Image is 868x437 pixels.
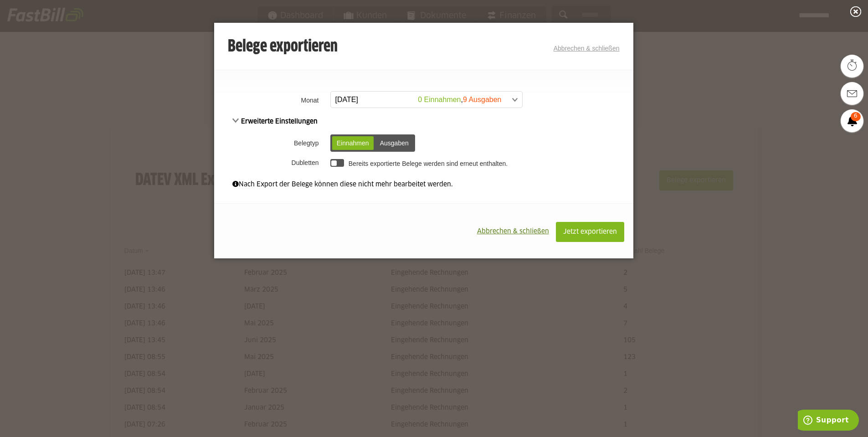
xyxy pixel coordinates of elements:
[798,410,859,432] iframe: Öffnet ein Widget, in dem Sie weitere Informationen finden
[470,222,556,241] button: Abbrechen & schließen
[851,112,861,121] span: 6
[214,131,328,155] th: Belegtyp
[554,45,620,52] a: Abbrechen & schließen
[841,109,863,132] a: 6
[563,229,617,235] span: Jetzt exportieren
[556,222,624,242] button: Jetzt exportieren
[232,118,318,125] span: Erweiterte Einstellungen
[214,155,328,170] th: Dubletten
[232,180,615,190] div: Nach Export der Belege können diese nicht mehr bearbeitet werden.
[349,160,508,167] label: Bereits exportierte Belege werden sind erneut enthalten.
[228,38,338,56] h3: Belege exportieren
[375,136,413,150] div: Ausgaben
[214,88,328,112] th: Monat
[477,228,549,235] span: Abbrechen & schließen
[332,136,374,150] div: Einnahmen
